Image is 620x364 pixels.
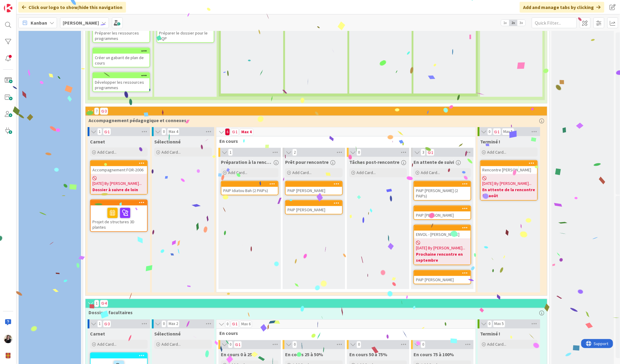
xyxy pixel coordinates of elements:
[414,270,471,284] a: PAIP [PERSON_NAME]
[414,225,471,239] div: ENVOL - [PERSON_NAME]
[90,331,105,337] span: Carnet
[93,24,149,42] div: Préparer les ressources programmes
[532,17,577,28] input: Quick Filter...
[90,200,148,232] a: Projet de structures 3D plantes
[93,29,149,42] div: Préparer les ressources programmes
[169,323,178,326] div: Max 2
[349,352,387,358] span: En cours 50 à 75%
[414,159,454,165] span: En attente de suivi
[161,128,166,135] span: 0
[501,20,509,26] span: 1x
[89,310,540,316] span: Dossiers facultaires
[231,321,239,328] span: 1
[92,181,142,187] span: [DATE] By [PERSON_NAME]...
[103,320,111,328] span: 3
[493,128,501,135] span: 1
[225,321,230,328] span: 0
[234,341,242,348] span: 1
[97,128,102,135] span: 1
[157,23,214,43] a: Préparer le dossier pour le BQP
[154,139,181,145] span: Sélectionné
[285,352,323,358] span: En cours 25 à 50%
[517,20,525,26] span: 3x
[286,201,342,214] div: PAIP [PERSON_NAME]
[157,29,214,42] div: Préparer le dossier pour le BQP
[169,130,178,133] div: Max 4
[221,159,272,165] span: Préparation à la rencontre
[4,4,12,12] img: Visit kanbanzone.com
[414,225,471,265] a: ENVOL - [PERSON_NAME][DATE] By [PERSON_NAME]...Prochaine rencontre en septembre
[94,108,99,115] span: 7
[487,342,507,347] span: Add Card...
[487,128,492,135] span: 0
[414,276,471,284] div: PAIP [PERSON_NAME]
[487,320,492,328] span: 0
[480,331,501,337] span: Terminé !
[100,108,108,115] span: 3
[241,131,252,134] div: Max 4
[416,251,469,263] b: Prochaine rencontre en septembre
[154,331,181,337] span: Sélectionné
[481,166,537,174] div: Rencontre [PERSON_NAME]
[414,352,454,358] span: En cours 75 à 100%
[286,182,342,195] div: PAIP [PERSON_NAME]
[421,149,426,156] span: 3
[4,335,12,343] img: MB
[161,320,166,328] span: 0
[285,200,343,215] a: PAIP [PERSON_NAME]
[414,206,471,219] div: PAIP [PERSON_NAME]
[97,342,116,347] span: Add Card...
[426,149,435,156] span: 1
[241,323,251,326] div: Max 6
[286,187,342,195] div: PAIP [PERSON_NAME]
[228,149,233,156] span: 1
[285,159,329,165] span: Prêt pour rencontre
[480,139,501,145] span: Terminé !
[219,138,468,144] span: En cours
[91,206,147,231] div: Projet de structures 3D plantes
[231,128,239,136] span: 1
[414,271,471,284] div: PAIP [PERSON_NAME]
[221,181,278,195] a: PAIP Idiatou Bah (2 PAIPs)
[18,2,126,13] div: Click our logo to show/hide this navigation
[487,149,507,155] span: Add Card...
[480,160,538,201] a: Rencontre [PERSON_NAME][DATE] By [PERSON_NAME]...En attente de la rencontre fin août
[4,352,12,360] img: avatar
[91,161,147,174] div: Accompagnement FOR-2006
[89,117,540,123] span: Accompagnement pédagogique et connexes
[292,341,297,348] span: 0
[292,170,312,176] span: Add Card...
[225,128,230,136] span: 6
[97,320,102,328] span: 1
[414,182,471,200] div: PAIP [PERSON_NAME] (2 PAIPs)
[93,78,149,92] div: Développer les ressources programmes
[357,149,361,156] span: 0
[357,341,361,348] span: 0
[93,73,149,92] div: Développer les ressources programmes
[92,187,145,193] b: Dossier à suivre de loin
[161,342,181,347] span: Add Card...
[63,20,99,26] b: [PERSON_NAME]
[94,300,99,307] span: 1
[92,48,150,68] a: Créer un gabarit de plan de cours
[286,206,342,214] div: PAIP [PERSON_NAME]
[90,160,148,195] a: Accompagnement FOR-2006[DATE] By [PERSON_NAME]...Dossier à suivre de loin
[100,300,108,307] span: 4
[221,182,278,195] div: PAIP Idiatou Bah (2 PAIPs)
[520,2,604,13] div: Add and manage tabs by clicking
[228,170,247,176] span: Add Card...
[93,54,149,67] div: Créer un gabarit de plan de cours
[357,170,376,176] span: Add Card...
[13,1,27,8] span: Support
[414,231,471,239] div: ENVOL - [PERSON_NAME]
[219,330,468,336] span: En cours
[495,323,504,326] div: Max 5
[103,128,111,135] span: 1
[414,181,471,201] a: PAIP [PERSON_NAME] (2 PAIPs)
[414,212,471,219] div: PAIP [PERSON_NAME]
[228,341,233,348] span: 0
[91,166,147,174] div: Accompagnement FOR-2006
[483,187,535,199] b: En attente de la rencontre fin août
[157,24,214,42] div: Préparer le dossier pour le BQP
[483,181,532,187] span: [DATE] By [PERSON_NAME]...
